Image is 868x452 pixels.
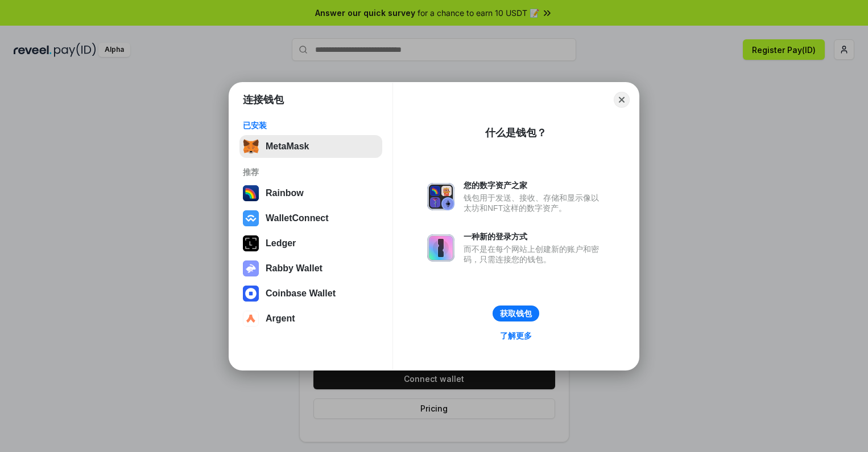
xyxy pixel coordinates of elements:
img: svg+xml,%3Csvg%20width%3D%2228%22%20height%3D%2228%22%20viewBox%3D%220%200%2028%2028%22%20fill%3D... [243,311,259,327]
img: svg+xml,%3Csvg%20width%3D%2228%22%20height%3D%2228%22%20viewBox%3D%220%200%2028%2028%22%20fill%3D... [243,286,259,302]
img: svg+xml,%3Csvg%20fill%3D%22none%22%20height%3D%2233%22%20viewBox%3D%220%200%2035%2033%22%20width%... [243,139,259,154]
img: svg+xml,%3Csvg%20xmlns%3D%22http%3A%2F%2Fwww.w3.org%2F2000%2Fsvg%22%20fill%3D%22none%22%20viewBox... [243,260,259,276]
div: 了解更多 [500,331,532,341]
a: 了解更多 [493,328,539,343]
div: Argent [266,313,295,324]
img: svg+xml,%3Csvg%20xmlns%3D%22http%3A%2F%2Fwww.w3.org%2F2000%2Fsvg%22%20fill%3D%22none%22%20viewBox... [427,234,454,262]
button: Rabby Wallet [239,257,382,280]
div: 推荐 [243,167,379,177]
h1: 连接钱包 [243,93,284,107]
div: Rainbow [266,188,304,198]
div: 什么是钱包？ [485,126,547,140]
div: Coinbase Wallet [266,288,336,299]
div: 钱包用于发送、接收、存储和显示像以太坊和NFT这样的数字资产。 [464,193,605,213]
div: 已安装 [243,120,379,131]
div: Ledger [266,238,296,249]
div: 您的数字资产之家 [464,180,605,190]
div: MetaMask [266,141,309,152]
button: Coinbase Wallet [239,282,382,305]
div: 获取钱包 [500,308,532,319]
img: svg+xml,%3Csvg%20width%3D%22120%22%20height%3D%22120%22%20viewBox%3D%220%200%20120%20120%22%20fil... [243,185,259,201]
button: Rainbow [239,182,382,205]
button: MetaMask [239,135,382,158]
button: WalletConnect [239,207,382,230]
button: Close [614,92,630,108]
div: 而不是在每个网站上创建新的账户和密码，只需连接您的钱包。 [464,244,605,264]
div: Rabby Wallet [266,263,323,274]
img: svg+xml,%3Csvg%20xmlns%3D%22http%3A%2F%2Fwww.w3.org%2F2000%2Fsvg%22%20width%3D%2228%22%20height%3... [243,235,259,251]
button: Ledger [239,232,382,255]
img: svg+xml,%3Csvg%20xmlns%3D%22http%3A%2F%2Fwww.w3.org%2F2000%2Fsvg%22%20fill%3D%22none%22%20viewBox... [427,183,454,210]
button: Argent [239,307,382,330]
div: 一种新的登录方式 [464,231,605,242]
img: svg+xml,%3Csvg%20width%3D%2228%22%20height%3D%2228%22%20viewBox%3D%220%200%2028%2028%22%20fill%3D... [243,210,259,226]
div: WalletConnect [266,213,329,223]
button: 获取钱包 [493,306,539,321]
